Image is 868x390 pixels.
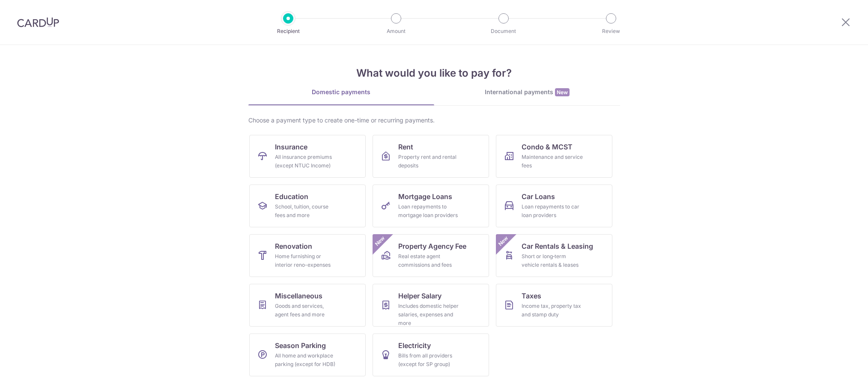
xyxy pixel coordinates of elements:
[398,142,413,152] span: Rent
[249,185,366,227] a: EducationSchool, tuition, course fees and more
[522,302,583,319] div: Income tax, property tax and stamp duty
[522,153,583,170] div: Maintenance and service fees
[398,291,441,301] span: Helper Salary
[257,27,320,36] p: Recipient
[496,234,612,277] a: Car Rentals & LeasingShort or long‑term vehicle rentals & leasesNew
[373,234,387,248] span: New
[248,65,620,81] h4: What would you like to pay for?
[249,135,366,178] a: InsuranceAll insurance premiums (except NTUC Income)
[434,88,620,97] div: International payments
[275,351,337,369] div: All home and workplace parking (except for HDB)
[364,27,428,36] p: Amount
[398,202,460,220] div: Loan repayments to mortgage loan providers
[275,142,307,152] span: Insurance
[373,333,489,376] a: ElectricityBills from all providers (except for SP group)
[275,340,326,351] span: Season Parking
[275,302,337,319] div: Goods and services, agent fees and more
[496,135,612,178] a: Condo & MCSTMaintenance and service fees
[275,241,312,251] span: Renovation
[398,241,466,251] span: Property Agency Fee
[522,142,573,152] span: Condo & MCST
[398,153,460,170] div: Property rent and rental deposits
[522,202,583,220] div: Loan repayments to car loan providers
[398,252,460,269] div: Real estate agent commissions and fees
[373,284,489,327] a: Helper SalaryIncludes domestic helper salaries, expenses and more
[398,302,460,327] div: Includes domestic helper salaries, expenses and more
[522,291,541,301] span: Taxes
[522,191,555,202] span: Car Loans
[275,202,337,220] div: School, tuition, course fees and more
[373,135,489,178] a: RentProperty rent and rental deposits
[555,88,570,96] span: New
[275,252,337,269] div: Home furnishing or interior reno-expenses
[249,284,366,327] a: MiscellaneousGoods and services, agent fees and more
[496,185,612,227] a: Car LoansLoan repayments to car loan providers
[472,27,535,36] p: Document
[398,351,460,369] div: Bills from all providers (except for SP group)
[496,234,510,248] span: New
[17,17,59,27] img: CardUp
[522,241,593,251] span: Car Rentals & Leasing
[496,284,612,327] a: TaxesIncome tax, property tax and stamp duty
[249,234,366,277] a: RenovationHome furnishing or interior reno-expenses
[579,27,643,36] p: Review
[398,191,452,202] span: Mortgage Loans
[249,333,366,376] a: Season ParkingAll home and workplace parking (except for HDB)
[275,291,322,301] span: Miscellaneous
[398,340,431,351] span: Electricity
[522,252,583,269] div: Short or long‑term vehicle rentals & leases
[275,153,337,170] div: All insurance premiums (except NTUC Income)
[373,185,489,227] a: Mortgage LoansLoan repayments to mortgage loan providers
[373,234,489,277] a: Property Agency FeeReal estate agent commissions and feesNew
[275,191,308,202] span: Education
[248,116,620,125] div: Choose a payment type to create one-time or recurring payments.
[248,88,434,96] div: Domestic payments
